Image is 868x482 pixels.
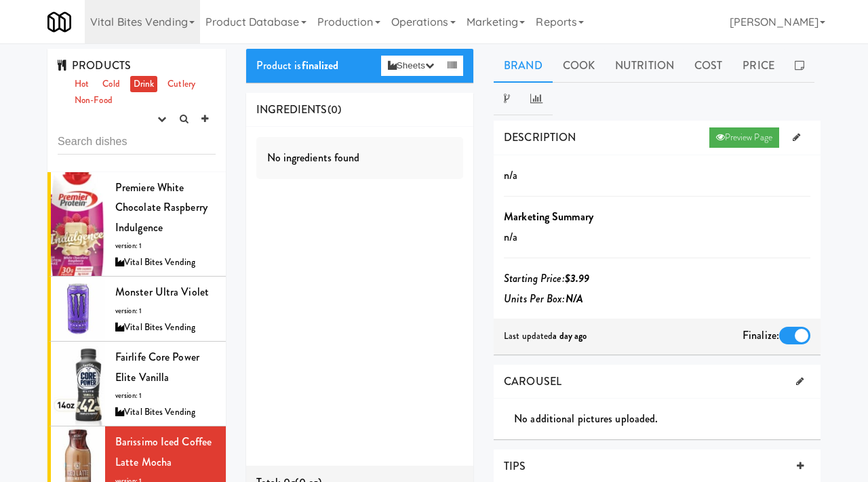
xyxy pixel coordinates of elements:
span: Fairlife Core Power Elite Vanilla [115,349,199,385]
p: n/a [504,227,810,247]
a: Cook [553,49,605,83]
span: Monster Ultra Violet [115,284,209,300]
span: TIPS [504,458,526,474]
span: Barissimo Iced Coffee Latte Mocha [115,434,212,470]
b: a day ago [553,329,587,342]
div: No additional pictures uploaded. [514,409,821,429]
b: N/A [566,291,583,306]
button: Sheets [381,56,441,76]
b: finalized [302,58,339,73]
img: Micromart [47,10,71,34]
a: Nutrition [605,49,684,83]
span: CAROUSEL [504,374,561,389]
b: Marketing Summary [504,209,593,224]
span: Premiere White Chocolate Raspberry Indulgence [115,180,208,235]
li: Fairlife Core Power Elite Vanillaversion: 1Vital Bites Vending [47,342,226,426]
span: Last updated [504,329,587,342]
a: Brand [494,49,553,83]
a: Non-Food [71,92,116,109]
i: Starting Price: [504,270,589,286]
li: Premiere White Chocolate Raspberry Indulgenceversion: 1Vital Bites Vending [47,172,226,277]
div: Vital Bites Vending [115,254,216,271]
input: Search dishes [58,129,216,155]
span: DESCRIPTION [504,129,576,145]
div: Vital Bites Vending [115,319,216,336]
a: Cost [684,49,732,83]
div: No ingredients found [256,137,464,179]
div: Vital Bites Vending [115,404,216,421]
a: Drink [130,76,158,93]
a: Preview Page [709,127,779,148]
p: n/a [504,165,810,186]
span: Product is [256,58,339,73]
b: $3.99 [565,270,590,286]
a: Cold [99,76,123,93]
a: Price [732,49,785,83]
i: Units Per Box: [504,291,583,306]
span: version: 1 [115,390,142,401]
span: (0) [328,102,341,117]
span: INGREDIENTS [256,102,328,117]
li: Monster Ultra Violetversion: 1Vital Bites Vending [47,277,226,342]
span: Finalize: [743,327,779,343]
a: Cutlery [164,76,199,93]
span: version: 1 [115,241,142,251]
span: version: 1 [115,306,142,316]
a: Hot [71,76,92,93]
span: PRODUCTS [58,58,131,73]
